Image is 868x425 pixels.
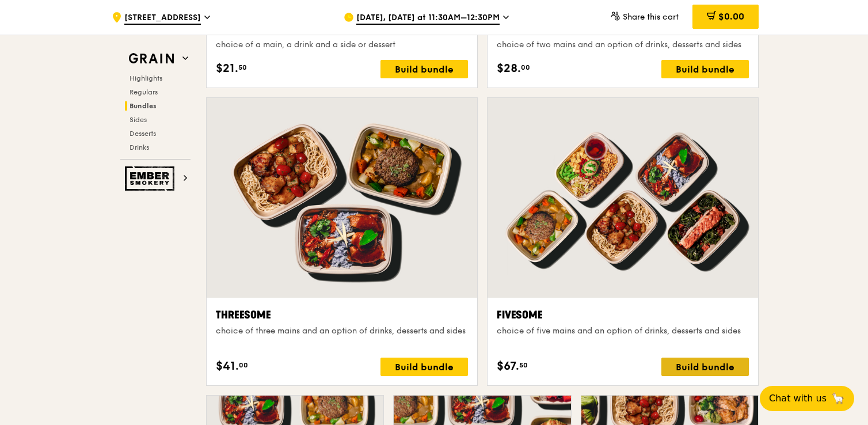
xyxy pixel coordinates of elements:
div: Build bundle [661,358,749,376]
span: Desserts [130,130,156,138]
span: Share this cart [623,12,679,22]
div: Fivesome [497,307,749,323]
span: 🦙 [831,392,845,405]
span: Regulars [130,88,158,96]
span: Highlights [130,74,162,82]
div: choice of two mains and an option of drinks, desserts and sides [497,39,749,51]
span: $0.00 [718,11,744,22]
span: $67. [497,358,519,375]
span: 50 [238,63,247,72]
div: choice of three mains and an option of drinks, desserts and sides [216,325,468,337]
div: Build bundle [661,60,749,78]
span: Chat with us [769,392,827,405]
div: Build bundle [380,60,468,78]
span: $28. [497,60,521,77]
span: [STREET_ADDRESS] [124,12,201,25]
span: $41. [216,358,239,375]
span: Bundles [130,102,157,110]
div: Build bundle [380,358,468,376]
span: [DATE], [DATE] at 11:30AM–12:30PM [356,12,500,25]
button: Chat with us🦙 [760,386,854,411]
span: 00 [521,63,530,72]
img: Ember Smokery web logo [125,166,178,191]
span: 50 [519,361,528,370]
span: Drinks [130,143,149,151]
span: 00 [239,361,248,370]
div: choice of a main, a drink and a side or dessert [216,39,468,51]
div: Threesome [216,307,468,323]
span: $21. [216,60,238,77]
img: Grain web logo [125,48,178,69]
span: Sides [130,116,147,124]
div: choice of five mains and an option of drinks, desserts and sides [497,325,749,337]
